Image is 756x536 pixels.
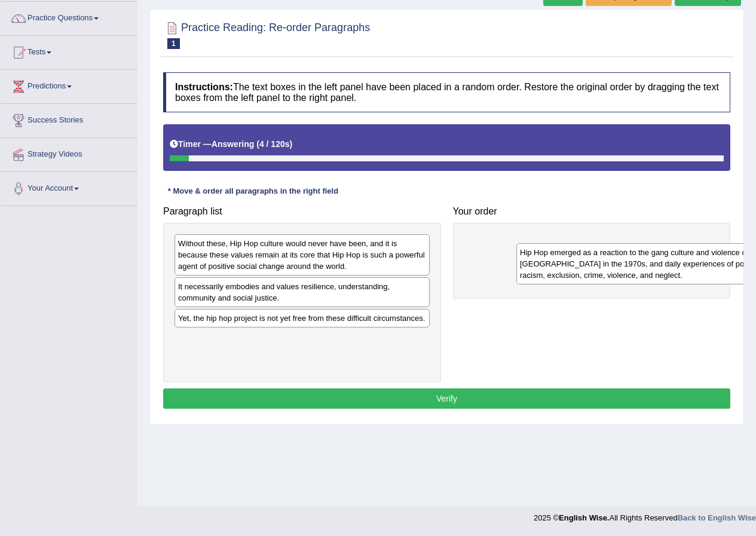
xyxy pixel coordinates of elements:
b: ( [256,139,259,149]
button: Verify [163,388,730,409]
a: Tests [1,36,137,66]
span: 1 [167,38,180,49]
a: Back to English Wise [678,513,756,522]
div: It necessarily embodies and values resilience, understanding, community and social justice. [175,277,430,307]
a: Practice Questions [1,2,137,32]
a: Your Account [1,172,137,202]
h4: The text boxes in the left panel have been placed in a random order. Restore the original order b... [163,72,730,112]
div: * Move & order all paragraphs in the right field [163,186,343,197]
b: 4 / 120s [259,139,290,149]
a: Success Stories [1,104,137,134]
strong: English Wise. [559,513,609,522]
b: ) [290,139,293,149]
a: Predictions [1,70,137,100]
div: 2025 © All Rights Reserved [534,506,756,523]
h4: Paragraph list [163,206,441,217]
h5: Timer — [170,140,292,149]
b: Instructions: [175,82,233,92]
h4: Your order [453,206,731,217]
div: Yet, the hip hop project is not yet free from these difficult circumstances. [175,309,430,327]
div: Without these, Hip Hop culture would never have been, and it is because these values remain at it... [175,234,430,275]
h2: Practice Reading: Re-order Paragraphs [163,19,370,49]
b: Answering [212,139,255,149]
a: Strategy Videos [1,138,137,168]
